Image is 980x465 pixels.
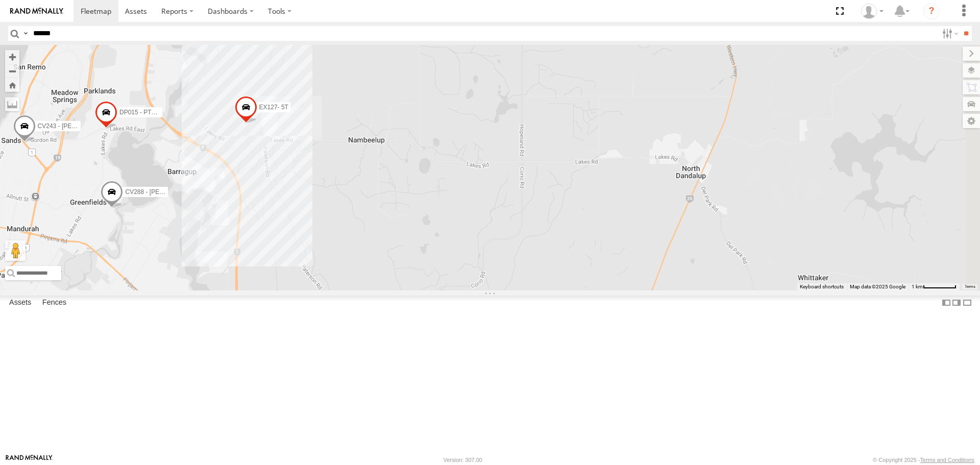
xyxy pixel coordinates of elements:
label: Search Query [21,26,30,41]
img: rand-logo.svg [10,8,63,15]
button: Map scale: 1 km per 62 pixels [909,283,960,290]
a: Terms and Conditions [920,457,974,463]
button: Zoom out [5,64,19,78]
label: Measure [5,97,19,111]
button: Keyboard shortcuts [800,283,844,290]
span: CV288 - [PERSON_NAME] [125,189,200,196]
span: DP015 - PT150 [119,109,162,116]
label: Assets [4,296,36,310]
button: Zoom in [5,50,19,64]
label: Dock Summary Table to the Right [951,296,962,310]
span: CV243 - [PERSON_NAME] [38,123,112,130]
span: 1 km [912,284,923,289]
button: Drag Pegman onto the map to open Street View [5,240,26,261]
span: EX127- 5T [259,104,288,111]
div: © Copyright 2025 - [873,457,974,463]
span: Map data ©2025 Google [850,284,905,289]
a: Terms (opens in new tab) [965,284,975,288]
div: Version: 307.00 [444,457,482,463]
label: Dock Summary Table to the Left [941,296,951,310]
label: Hide Summary Table [962,296,972,310]
label: Search Filter Options [938,26,960,41]
button: Zoom Home [5,78,19,92]
label: Fences [37,296,71,310]
label: Map Settings [963,114,980,128]
i: ? [923,3,940,19]
a: Visit our Website [6,455,53,465]
div: Hayley Petersen [857,4,887,19]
